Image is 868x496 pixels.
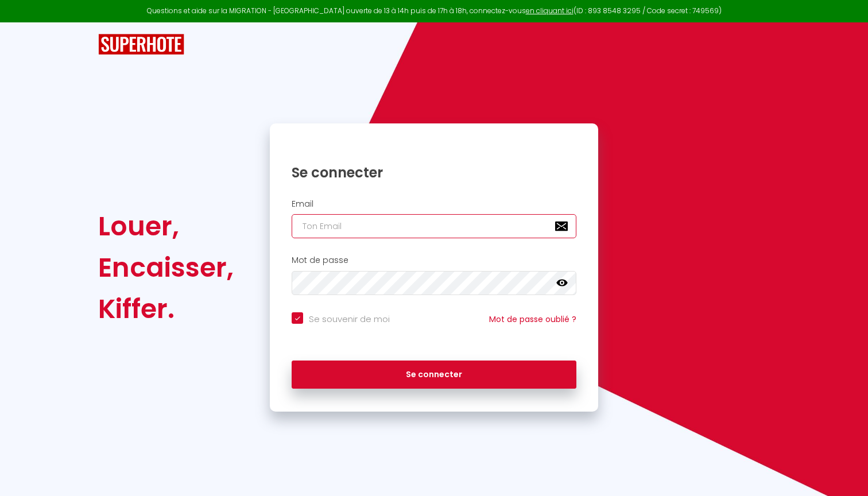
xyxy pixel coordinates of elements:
button: Open LiveChat chat widget [9,5,44,39]
a: Mot de passe oublié ? [489,313,576,325]
h2: Mot de passe [292,255,576,265]
h2: Email [292,199,576,209]
div: Kiffer. [98,288,234,330]
button: Se connecter [292,361,576,389]
img: SuperHote logo [98,34,184,55]
h1: Se connecter [292,164,576,181]
a: en cliquant ici [526,6,573,15]
input: Ton Email [292,214,576,238]
div: Louer, [98,206,234,247]
div: Encaisser, [98,247,234,288]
